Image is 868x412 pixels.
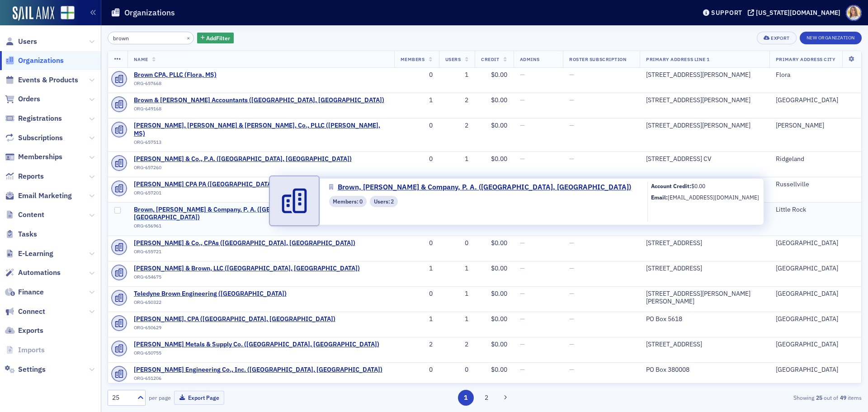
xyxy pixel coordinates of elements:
[18,133,63,143] span: Subscriptions
[711,9,742,17] div: Support
[18,326,43,336] span: Exports
[491,121,507,129] span: $0.00
[401,71,433,79] div: 0
[5,326,43,336] a: Exports
[520,340,525,348] span: —
[5,307,45,317] a: Connect
[134,81,217,90] div: ORG-657668
[108,32,194,44] input: Search…
[18,268,61,278] span: Automations
[134,165,352,174] div: ORG-657260
[646,290,763,306] div: [STREET_ADDRESS][PERSON_NAME][PERSON_NAME]
[445,71,469,79] div: 1
[776,96,855,104] div: [GEOGRAPHIC_DATA]
[520,264,525,272] span: —
[134,122,388,137] span: Tann, Brown & Russ, Co., PLLC (Jackson, MS)
[445,239,469,247] div: 0
[329,196,367,207] div: Members: 0
[401,290,433,298] div: 0
[401,96,433,104] div: 1
[776,206,855,214] div: Little Rock
[134,375,382,384] div: ORG-651206
[646,366,763,374] div: PO Box 380008
[18,191,72,201] span: Email Marketing
[197,33,234,44] button: AddFilter
[18,75,78,85] span: Events & Products
[329,182,638,193] a: Brown, [PERSON_NAME] & Company, P. A. ([GEOGRAPHIC_DATA], [GEOGRAPHIC_DATA])
[5,75,78,85] a: Events & Products
[569,340,574,348] span: —
[5,133,63,143] a: Subscriptions
[370,196,398,207] div: Users: 2
[838,393,848,402] strong: 49
[569,365,574,374] span: —
[206,34,230,42] span: Add Filter
[776,122,855,130] div: [PERSON_NAME]
[18,307,45,317] span: Connect
[5,191,72,201] a: Email Marketing
[445,341,469,349] div: 2
[134,155,352,163] span: Brown, Ewing & Co., P.A. (Ridgeland, MS)
[18,345,45,355] span: Imports
[520,121,525,129] span: —
[5,94,40,104] a: Orders
[520,289,525,298] span: —
[491,71,507,79] span: $0.00
[401,265,433,273] div: 1
[401,366,433,374] div: 0
[134,239,355,247] a: [PERSON_NAME] & Co., CPAs ([GEOGRAPHIC_DATA], [GEOGRAPHIC_DATA])
[134,265,360,273] a: [PERSON_NAME] & Brown, LLC ([GEOGRAPHIC_DATA], [GEOGRAPHIC_DATA])
[134,71,217,79] a: Brown CPA, PLLC (Flora, MS)
[814,393,824,402] strong: 25
[134,366,382,374] span: Brownlee-Morrow Engineering Co., Inc. (Birmingham, AL)
[520,71,525,79] span: —
[569,96,574,104] span: —
[112,393,132,403] div: 25
[134,96,384,104] a: Brown & [PERSON_NAME] Accountants ([GEOGRAPHIC_DATA], [GEOGRAPHIC_DATA])
[491,289,507,298] span: $0.00
[646,239,763,247] div: [STREET_ADDRESS]
[333,197,359,205] span: Members :
[445,366,469,374] div: 0
[691,182,705,189] span: $0.00
[134,325,335,334] div: ORG-650629
[18,94,40,104] span: Orders
[134,56,148,62] span: Name
[134,315,335,323] span: Billy G. Brown, CPA (Huntsville, AL)
[134,366,382,374] a: [PERSON_NAME] Engineering Co., Inc. ([GEOGRAPHIC_DATA], [GEOGRAPHIC_DATA])
[174,391,224,405] button: Export Page
[18,114,62,123] span: Registrations
[569,239,574,247] span: —
[5,365,46,374] a: Settings
[651,182,691,189] b: Account Credit:
[134,155,352,163] a: [PERSON_NAME] & Co., P.A. ([GEOGRAPHIC_DATA], [GEOGRAPHIC_DATA])
[134,206,388,222] a: Brown, [PERSON_NAME] & Company, P. A. ([GEOGRAPHIC_DATA], [GEOGRAPHIC_DATA])
[401,122,433,130] div: 0
[445,56,461,62] span: Users
[646,265,763,273] div: [STREET_ADDRESS]
[5,249,53,259] a: E-Learning
[776,56,836,62] span: Primary Address City
[445,315,469,323] div: 1
[646,122,763,130] div: [STREET_ADDRESS][PERSON_NAME]
[5,114,62,123] a: Registrations
[491,365,507,374] span: $0.00
[5,171,44,181] a: Reports
[18,171,44,181] span: Reports
[134,299,287,308] div: ORG-650322
[646,56,710,62] span: Primary Address Line 1
[569,71,574,79] span: —
[445,265,469,273] div: 1
[491,340,507,348] span: $0.00
[481,56,499,62] span: Credit
[5,345,45,355] a: Imports
[651,194,668,201] b: Email:
[445,96,469,104] div: 2
[520,315,525,323] span: —
[569,289,574,298] span: —
[134,249,355,258] div: ORG-655721
[646,155,763,163] div: [STREET_ADDRESS] CV
[491,315,507,323] span: $0.00
[491,96,507,104] span: $0.00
